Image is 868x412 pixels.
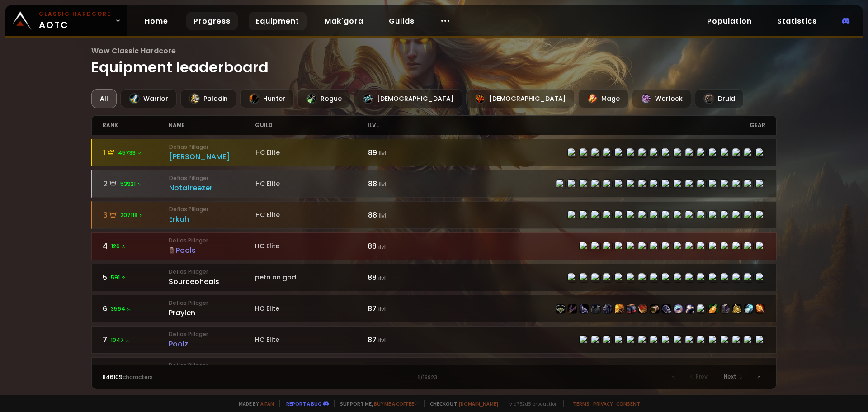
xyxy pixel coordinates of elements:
[91,264,777,291] a: 5591 Defias PillagerSourceohealspetri on god88 ilvlitem-22514item-21712item-22515item-4336item-22...
[368,241,434,252] div: 88
[120,211,144,219] span: 207118
[368,272,434,283] div: 88
[434,116,765,135] div: gear
[169,174,255,182] small: Defias Pillager
[91,295,777,322] a: 63564 Defias PillagerPraylenHC Elite87 ilvlitem-22514item-21712item-22515item-3427item-22512item-...
[91,89,117,108] div: All
[91,326,777,354] a: 71047 Defias PillagerPoolzHC Elite87 ilvlitem-22506item-22943item-22507item-22504item-22510item-2...
[91,357,777,385] a: 85760 Defias PillagerHopemageHC Elite87 ilvlitem-22498item-21608item-22499item-6795item-22496item...
[593,400,613,407] a: Privacy
[111,274,126,282] span: 591
[240,89,294,108] div: Hunter
[260,400,274,407] a: a fan
[169,245,255,256] div: Pools
[732,304,741,313] img: item-22942
[615,304,624,313] img: item-22518
[724,373,736,381] span: Next
[354,89,462,108] div: [DEMOGRAPHIC_DATA]
[709,304,718,313] img: item-11122
[297,89,350,108] div: Rogue
[255,148,368,157] div: HC Elite
[466,89,575,108] div: [DEMOGRAPHIC_DATA]
[696,373,708,381] span: Prev
[103,334,169,346] div: 7
[378,305,386,313] small: ilvl
[186,12,238,30] a: Progress
[169,330,255,338] small: Defias Pillager
[39,10,111,32] span: AOTC
[255,273,368,282] div: petri on god
[379,180,386,188] small: ilvl
[616,400,640,407] a: Consent
[268,373,599,381] div: 1
[756,304,765,313] img: item-19367
[556,304,565,313] img: item-22514
[695,89,744,108] div: Druid
[255,304,368,313] div: HC Elite
[120,89,177,108] div: Warrior
[91,232,777,260] a: 4126 Defias PillagerPoolsHC Elite88 ilvlitem-22506item-22943item-22507item-22504item-22510item-22...
[169,307,255,318] div: Praylen
[103,147,170,158] div: 1
[378,243,386,251] small: ilvl
[591,304,600,313] img: item-3427
[103,272,169,283] div: 5
[627,304,636,313] img: item-22513
[578,89,628,108] div: Mage
[368,116,434,135] div: ilvl
[5,5,127,36] a: Classic HardcoreAOTC
[103,373,269,381] div: characters
[169,276,255,287] div: Sourceoheals
[568,304,577,313] img: item-21712
[103,209,170,221] div: 3
[379,149,386,157] small: ilvl
[420,374,437,381] small: / 16923
[169,182,255,194] div: Notafreezer
[169,237,255,245] small: Defias Pillager
[378,274,386,282] small: ilvl
[379,212,386,219] small: ilvl
[233,400,274,407] span: Made by
[603,304,612,313] img: item-22512
[249,12,307,30] a: Equipment
[169,299,255,307] small: Defias Pillager
[368,147,434,158] div: 89
[368,209,434,221] div: 88
[91,139,777,166] a: 145733 Defias Pillager[PERSON_NAME]HC Elite89 ilvlitem-22498item-23057item-22499item-4335item-224...
[744,304,753,313] img: item-23048
[103,303,169,314] div: 6
[650,304,659,313] img: item-22519
[91,45,777,78] h1: Equipment leaderboard
[103,373,123,381] span: 846109
[368,178,434,189] div: 88
[169,338,255,350] div: Poolz
[255,116,368,135] div: guild
[255,179,368,189] div: HC Elite
[137,12,175,30] a: Home
[382,12,422,30] a: Guilds
[573,400,590,407] a: Terms
[120,180,142,188] span: 53921
[368,303,434,314] div: 87
[180,89,236,108] div: Paladin
[378,336,386,344] small: ilvl
[368,334,434,346] div: 87
[103,178,170,189] div: 2
[169,116,255,135] div: name
[111,336,130,344] span: 1047
[374,400,419,407] a: Buy me a coffee
[638,304,647,313] img: item-22516
[169,143,255,151] small: Defias Pillager
[118,149,142,157] span: 45733
[504,400,558,407] span: v. d752d5 - production
[39,10,111,18] small: Classic Hardcore
[424,400,498,407] span: Checkout
[700,12,759,30] a: Population
[169,151,255,162] div: [PERSON_NAME]
[255,335,368,345] div: HC Elite
[674,304,683,313] img: item-22939
[103,241,169,252] div: 4
[169,268,255,276] small: Defias Pillager
[770,12,824,30] a: Statistics
[169,213,255,225] div: Erkah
